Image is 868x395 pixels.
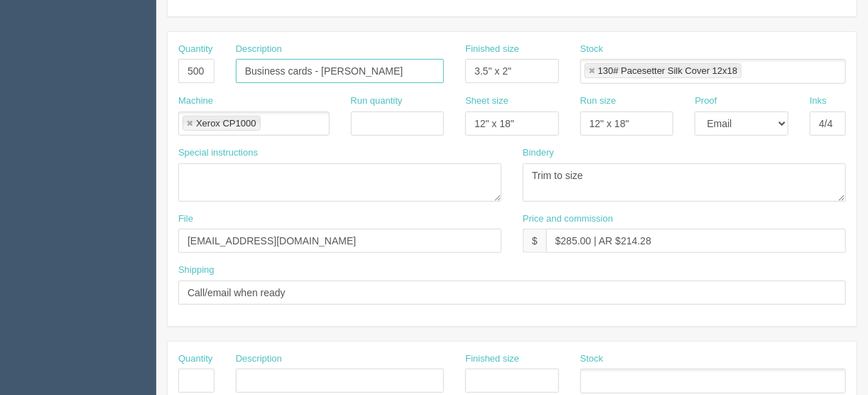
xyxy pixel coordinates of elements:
[178,264,215,277] label: Shipping
[810,94,827,108] label: Inks
[523,212,613,226] label: Price and commission
[178,94,213,108] label: Machine
[523,146,554,160] label: Bindery
[178,43,212,56] label: Quantity
[178,352,212,366] label: Quantity
[523,229,546,253] div: $
[178,146,258,160] label: Special instructions
[465,94,509,108] label: Sheet size
[236,352,282,366] label: Description
[580,94,617,108] label: Run size
[351,94,403,108] label: Run quantity
[196,119,256,128] div: Xerox CP1000
[465,43,519,56] label: Finished size
[580,43,604,56] label: Stock
[236,43,282,56] label: Description
[523,163,846,202] textarea: Trim to size
[598,66,738,75] div: 130# Pacesetter Silk Cover 12x18
[178,212,193,226] label: File
[580,352,604,366] label: Stock
[465,352,519,366] label: Finished size
[695,94,717,108] label: Proof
